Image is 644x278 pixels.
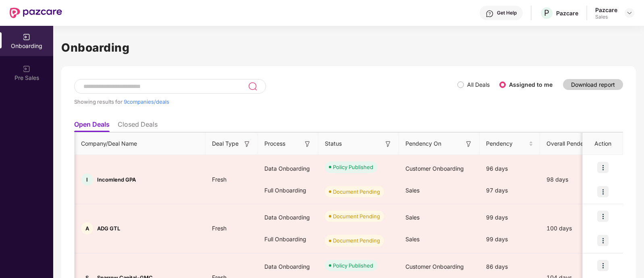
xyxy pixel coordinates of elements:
span: Fresh [206,225,233,232]
span: Process [264,139,285,148]
span: Sales [405,236,420,242]
th: Company/Deal Name [75,133,206,155]
button: Download report [563,79,623,90]
div: Document Pending [333,212,380,220]
div: 86 days [480,256,540,278]
div: 100 days [540,224,609,233]
img: svg+xml;base64,PHN2ZyBpZD0iSGVscC0zMngzMiIgeG1sbnM9Imh0dHA6Ly93d3cudzMub3JnLzIwMDAvc3ZnIiB3aWR0aD... [486,10,494,18]
div: Data Onboarding [258,256,318,278]
span: Fresh [206,176,233,183]
li: Closed Deals [118,120,158,132]
span: ADG GTL [97,225,120,232]
span: Sales [405,187,420,194]
div: Policy Published [333,163,373,171]
span: Customer Onboarding [405,263,464,270]
img: svg+xml;base64,PHN2ZyB3aWR0aD0iMTYiIGhlaWdodD0iMTYiIHZpZXdCb3g9IjAgMCAxNiAxNiIgZmlsbD0ibm9uZSIgeG... [384,140,392,148]
li: Open Deals [74,120,110,132]
span: Incomlend GPA [97,176,136,183]
span: P [544,8,549,18]
img: icon [597,235,609,246]
img: icon [597,211,609,222]
img: icon [597,186,609,197]
img: svg+xml;base64,PHN2ZyB3aWR0aD0iMTYiIGhlaWdodD0iMTYiIHZpZXdCb3g9IjAgMCAxNiAxNiIgZmlsbD0ibm9uZSIgeG... [303,140,312,148]
span: Deal Type [212,139,239,148]
img: New Pazcare Logo [10,8,62,18]
img: svg+xml;base64,PHN2ZyB3aWR0aD0iMTYiIGhlaWdodD0iMTYiIHZpZXdCb3g9IjAgMCAxNiAxNiIgZmlsbD0ibm9uZSIgeG... [243,140,251,148]
img: svg+xml;base64,PHN2ZyB3aWR0aD0iMjAiIGhlaWdodD0iMjAiIHZpZXdCb3g9IjAgMCAyMCAyMCIgZmlsbD0ibm9uZSIgeG... [23,33,31,41]
label: Assigned to me [509,81,553,88]
img: icon [597,162,609,173]
th: Overall Pendency [540,133,609,155]
th: Action [583,133,623,155]
div: 98 days [540,175,609,184]
div: Full Onboarding [258,228,318,250]
img: svg+xml;base64,PHN2ZyB3aWR0aD0iMjAiIGhlaWdodD0iMjAiIHZpZXdCb3g9IjAgMCAyMCAyMCIgZmlsbD0ibm9uZSIgeG... [23,65,31,73]
img: svg+xml;base64,PHN2ZyB3aWR0aD0iMTYiIGhlaWdodD0iMTYiIHZpZXdCb3g9IjAgMCAxNiAxNiIgZmlsbD0ibm9uZSIgeG... [465,140,473,148]
div: Data Onboarding [258,207,318,228]
span: Sales [405,214,420,221]
div: 96 days [480,158,540,180]
div: Policy Published [333,261,373,270]
h1: Onboarding [61,39,636,56]
div: Showing results for [74,98,457,105]
img: svg+xml;base64,PHN2ZyBpZD0iRHJvcGRvd24tMzJ4MzIiIHhtbG5zPSJodHRwOi8vd3d3LnczLm9yZy8yMDAwL3N2ZyIgd2... [626,10,633,16]
img: svg+xml;base64,PHN2ZyB3aWR0aD0iMjQiIGhlaWdodD0iMjUiIHZpZXdCb3g9IjAgMCAyNCAyNSIgZmlsbD0ibm9uZSIgeG... [248,82,257,91]
div: Pazcare [595,6,617,14]
span: 9 companies/deals [124,98,169,105]
div: Document Pending [333,188,380,196]
span: Status [325,139,342,148]
span: Pendency On [405,139,441,148]
div: I [81,173,93,186]
div: Pazcare [556,9,578,17]
th: Pendency [480,133,540,155]
div: 99 days [480,228,540,250]
span: Pendency [486,139,527,148]
div: Data Onboarding [258,158,318,180]
div: Get Help [497,10,517,16]
div: Document Pending [333,236,380,245]
div: Sales [595,14,617,20]
label: All Deals [467,81,490,88]
div: 97 days [480,180,540,201]
img: icon [597,260,609,271]
span: Customer Onboarding [405,165,464,172]
div: Full Onboarding [258,180,318,201]
div: 99 days [480,207,540,228]
div: A [81,222,93,234]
